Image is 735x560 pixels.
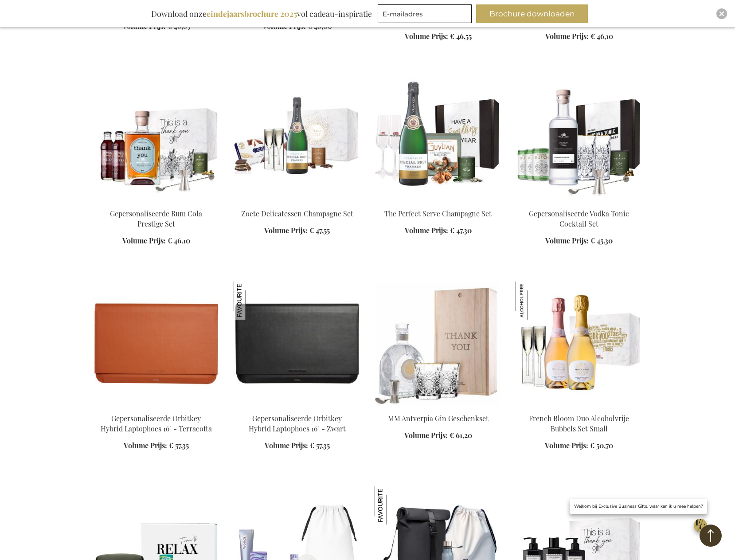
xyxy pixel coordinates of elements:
span: € 50,70 [590,441,613,450]
span: € 47,55 [309,226,330,235]
a: Volume Prijs: € 45,30 [545,236,613,246]
a: Gepersonaliseerde Orbitkey Hybrid Laptophoes 16" - Zwart [249,414,346,433]
img: The Perfect Serve Champagne Set [375,77,501,201]
span: € 57,35 [310,441,330,450]
img: Geschenkset Voor Fietsers [375,486,413,525]
span: € 46,85 [168,21,190,31]
a: MM Antverpia Gin Gift Set [375,402,501,411]
img: Sweet Delights Champagne Set [234,77,360,201]
span: Volume Prijs: [264,226,308,235]
a: Personalised Orbitkey Hybrid Laptop Sleeve 16" - Black Gepersonaliseerde Orbitkey Hybrid Laptopho... [234,402,360,411]
span: Volume Prijs: [545,441,588,450]
a: Volume Prijs: € 47,55 [264,226,330,236]
span: € 46,55 [450,31,472,41]
a: Sweet Delights Champagne Set [234,197,360,206]
span: € 57,35 [169,441,189,450]
span: € 46,10 [168,236,190,245]
img: Personalised Rum Cola Prestige Set [93,77,219,201]
img: Personalised Orbitkey Hybrid Laptop Sleeve 16" - Terracotta [93,282,219,406]
a: Volume Prijs: € 57,35 [124,441,189,451]
img: Close [719,11,724,16]
span: Volume Prijs: [545,236,589,245]
a: Gepersonaliseerde Rum Cola Prestige Set [110,209,202,228]
a: The Perfect Serve Champagne Set [375,197,501,206]
span: Volume Prijs: [405,31,448,41]
span: Volume Prijs: [405,226,448,235]
span: Volume Prijs: [122,21,166,31]
a: French Bloom Duo Alcoholvrije Bubbels Set Small [529,414,629,433]
img: The Personalised Vodka Tonic Cocktail Set [516,77,642,201]
a: Gepersonaliseerde Vodka Tonic Cocktail Set [529,209,629,228]
a: Personalised Orbitkey Hybrid Laptop Sleeve 16" - Terracotta [93,402,219,411]
b: eindejaarsbrochure 2025 [207,8,297,19]
span: Volume Prijs: [262,21,306,31]
span: Volume Prijs: [122,236,166,245]
span: Volume Prijs: [265,441,308,450]
a: Volume Prijs: € 46,10 [545,31,613,42]
a: Volume Prijs: € 50,70 [545,441,613,451]
span: Volume Prijs: [545,31,589,41]
a: Volume Prijs: € 46,10 [122,236,190,246]
span: € 46,10 [590,31,613,41]
a: Zoete Delicatessen Champagne Set [241,209,353,218]
div: Download onze vol cadeau-inspiratie [147,4,376,23]
span: Volume Prijs: [404,431,448,440]
a: Personalised Rum Cola Prestige Set [93,197,219,206]
span: € 48,00 [308,21,332,31]
img: French Bloom Duo Alcoholvrije Bubbels Set Small [516,282,554,320]
button: Brochure downloaden [476,4,588,23]
span: € 47,30 [450,226,472,235]
img: MM Antverpia Gin Gift Set [375,282,501,406]
a: The Perfect Serve Champagne Set [384,209,492,218]
div: Close [716,8,727,19]
img: Gepersonaliseerde Orbitkey Hybrid Laptophoes 16" - Zwart [234,282,272,320]
img: Personalised Orbitkey Hybrid Laptop Sleeve 16" - Black [234,282,360,406]
a: Volume Prijs: € 57,35 [265,441,330,451]
input: E-mailadres [378,4,472,23]
a: The Personalised Vodka Tonic Cocktail Set [516,197,642,206]
a: Volume Prijs: € 61,20 [404,431,472,441]
a: French Bloom Duo Alcoholvrije Bubbels Set Small French Bloom Duo Alcoholvrije Bubbels Set Small [516,402,642,411]
span: € 61,20 [450,431,472,440]
a: Volume Prijs: € 46,55 [405,31,472,42]
img: French Bloom Duo Alcoholvrije Bubbels Set Small [516,282,642,406]
form: marketing offers and promotions [378,4,474,26]
a: Volume Prijs: € 47,30 [405,226,472,236]
span: € 45,30 [590,236,613,245]
span: Volume Prijs: [124,441,167,450]
a: Gepersonaliseerde Orbitkey Hybrid Laptophoes 16" - Terracotta [101,414,212,433]
a: MM Antverpia Gin Geschenkset [388,414,489,423]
